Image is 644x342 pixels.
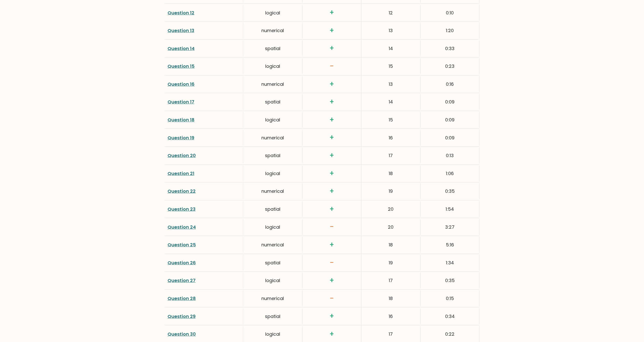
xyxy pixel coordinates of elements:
[305,80,358,89] h3: +
[421,130,480,146] div: 0:09
[361,237,420,253] div: 18
[421,165,480,181] div: 1:06
[421,290,480,306] div: 0:15
[305,259,358,267] h3: -
[361,308,420,324] div: 16
[168,224,196,230] a: Question 24
[243,290,302,306] div: numerical
[361,326,420,342] div: 17
[361,183,420,199] div: 19
[421,40,480,56] div: 0:33
[361,40,420,56] div: 14
[305,330,358,338] h3: +
[243,272,302,288] div: logical
[305,151,358,160] h3: +
[305,312,358,320] h3: +
[421,76,480,92] div: 0:16
[168,81,195,87] a: Question 16
[361,130,420,146] div: 16
[243,183,302,199] div: numerical
[305,223,358,231] h3: -
[361,165,420,181] div: 18
[168,206,196,212] a: Question 23
[243,94,302,110] div: spatial
[361,23,420,38] div: 13
[168,331,196,337] a: Question 30
[243,147,302,163] div: spatial
[421,272,480,288] div: 0:35
[361,272,420,288] div: 17
[168,242,196,248] a: Question 25
[168,170,194,177] a: Question 21
[421,58,480,74] div: 0:23
[305,205,358,213] h3: +
[168,277,196,284] a: Question 27
[243,40,302,56] div: spatial
[421,237,480,253] div: 5:16
[361,112,420,128] div: 15
[168,152,196,159] a: Question 20
[168,10,194,16] a: Question 12
[168,188,196,194] a: Question 22
[243,130,302,146] div: numerical
[168,313,196,319] a: Question 29
[361,290,420,306] div: 18
[168,99,194,105] a: Question 17
[305,62,358,71] h3: -
[421,23,480,38] div: 1:20
[361,219,420,235] div: 20
[243,58,302,74] div: logical
[361,76,420,92] div: 13
[361,58,420,74] div: 15
[305,44,358,53] h3: +
[243,219,302,235] div: logical
[421,183,480,199] div: 0:35
[361,201,420,217] div: 20
[243,112,302,128] div: logical
[168,45,195,52] a: Question 14
[305,116,358,124] h3: +
[243,23,302,38] div: numerical
[421,112,480,128] div: 0:09
[243,255,302,271] div: spatial
[361,147,420,163] div: 17
[168,117,195,123] a: Question 18
[168,135,194,141] a: Question 19
[305,169,358,178] h3: +
[243,326,302,342] div: logical
[243,76,302,92] div: numerical
[361,94,420,110] div: 14
[168,260,196,266] a: Question 26
[421,255,480,271] div: 1:34
[305,187,358,196] h3: +
[168,63,195,69] a: Question 15
[168,27,194,34] a: Question 13
[421,326,480,342] div: 0:22
[305,98,358,106] h3: +
[243,201,302,217] div: spatial
[421,147,480,163] div: 0:13
[421,201,480,217] div: 1:54
[243,165,302,181] div: logical
[168,295,196,302] a: Question 28
[305,8,358,17] h3: +
[243,237,302,253] div: numerical
[305,294,358,303] h3: -
[421,5,480,21] div: 0:10
[305,26,358,35] h3: +
[421,219,480,235] div: 3:27
[361,255,420,271] div: 19
[361,5,420,21] div: 12
[243,5,302,21] div: logical
[305,133,358,142] h3: +
[243,308,302,324] div: spatial
[305,276,358,285] h3: +
[305,241,358,249] h3: +
[421,308,480,324] div: 0:34
[421,94,480,110] div: 0:09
